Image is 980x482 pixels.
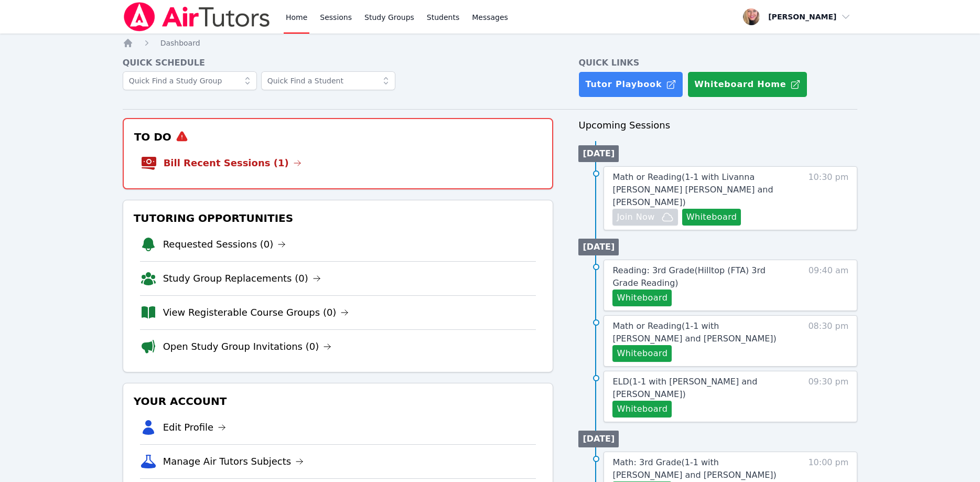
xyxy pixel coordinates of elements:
span: ELD ( 1-1 with [PERSON_NAME] and [PERSON_NAME] ) [612,377,757,399]
span: Join Now [617,211,654,223]
h3: Upcoming Sessions [578,118,857,133]
span: Math or Reading ( 1-1 with Livanna [PERSON_NAME] [PERSON_NAME] and [PERSON_NAME] ) [612,172,773,207]
button: Join Now [612,209,677,226]
button: Whiteboard Home [687,71,807,98]
span: 10:30 pm [808,171,848,226]
nav: Breadcrumb [123,38,858,48]
input: Quick Find a Study Group [123,71,257,90]
span: Reading: 3rd Grade ( Hilltop (FTA) 3rd Grade Reading ) [612,265,765,288]
a: Open Study Group Invitations (0) [163,339,332,354]
a: Tutor Playbook [578,71,683,98]
li: [DATE] [578,239,619,255]
a: Math or Reading(1-1 with Livanna [PERSON_NAME] [PERSON_NAME] and [PERSON_NAME]) [612,171,789,209]
span: 08:30 pm [808,320,848,362]
a: Manage Air Tutors Subjects [163,454,304,469]
span: 09:30 pm [808,376,848,417]
a: Math or Reading(1-1 with [PERSON_NAME] and [PERSON_NAME]) [612,320,789,345]
a: Reading: 3rd Grade(Hilltop (FTA) 3rd Grade Reading) [612,264,789,290]
button: Whiteboard [682,209,741,226]
a: Math: 3rd Grade(1-1 with [PERSON_NAME] and [PERSON_NAME]) [612,456,789,481]
button: Whiteboard [612,290,672,306]
span: Messages [472,12,508,23]
a: Study Group Replacements (0) [163,271,321,286]
img: Air Tutors [123,2,271,31]
h3: Tutoring Opportunities [132,209,545,228]
span: Dashboard [160,39,200,47]
a: View Registerable Course Groups (0) [163,305,349,320]
a: Edit Profile [163,420,227,435]
button: Whiteboard [612,345,672,362]
button: Whiteboard [612,401,672,417]
li: [DATE] [578,145,619,162]
a: ELD(1-1 with [PERSON_NAME] and [PERSON_NAME]) [612,376,789,401]
input: Quick Find a Student [261,71,395,90]
h4: Quick Schedule [123,57,554,69]
span: Math: 3rd Grade ( 1-1 with [PERSON_NAME] and [PERSON_NAME] ) [612,457,776,480]
h4: Quick Links [578,57,857,69]
a: Bill Recent Sessions (1) [164,156,301,170]
span: Math or Reading ( 1-1 with [PERSON_NAME] and [PERSON_NAME] ) [612,321,776,344]
li: [DATE] [578,431,619,447]
a: Dashboard [160,38,200,48]
span: 09:40 am [809,264,849,306]
h3: Your Account [132,392,545,411]
a: Requested Sessions (0) [163,237,286,252]
h3: To Do [132,127,544,146]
